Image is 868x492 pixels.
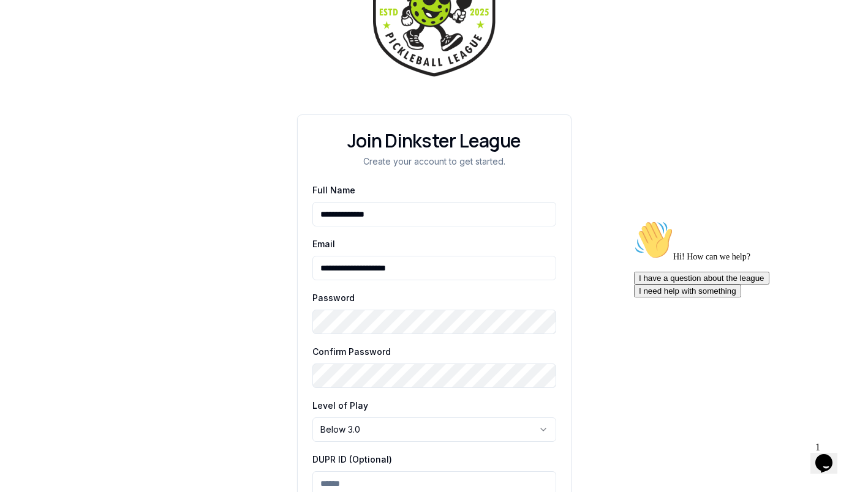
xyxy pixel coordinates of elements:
label: Full Name [312,185,355,195]
button: I need help with something [5,69,112,82]
iframe: chat widget [810,437,850,474]
label: Email [312,239,335,249]
label: Password [312,293,355,303]
div: Create your account to get started. [312,155,556,168]
iframe: chat widget [629,215,850,431]
button: I have a question about the league [5,56,140,69]
img: :wave: [5,5,44,44]
div: Join Dinkster League [312,130,556,152]
label: Confirm Password [312,346,391,357]
label: Level of Play [312,400,368,411]
div: 👋Hi! How can we help?I have a question about the leagueI need help with something [5,5,225,82]
label: DUPR ID (Optional) [312,454,392,464]
span: Hi! How can we help? [5,37,121,46]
